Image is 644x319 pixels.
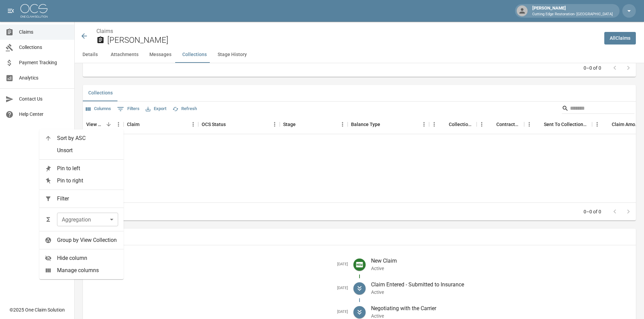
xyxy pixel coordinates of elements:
button: Sort [104,120,113,129]
span: Help Center [19,111,69,118]
div: related-list tabs [83,85,636,101]
span: Hide column [57,254,118,262]
div: Claim [124,115,198,134]
a: Claims [96,28,113,34]
span: Pin to left [57,164,118,173]
button: Export [144,104,168,114]
div: Balance Type [351,115,380,134]
nav: breadcrumb [96,27,599,35]
p: New Claim [371,257,631,265]
img: ocs-logo-white-transparent.png [20,4,48,18]
div: Contractor Amount [477,115,524,134]
div: View Collection [86,115,104,134]
div: © 2025 One Claim Solution [10,306,65,313]
span: Analytics [19,74,69,82]
span: Filter [57,195,118,203]
h5: [DATE] [88,309,348,315]
span: Claims [19,29,69,36]
p: Negotiating with the Carrier [371,304,631,313]
div: Sent To Collections Date [544,115,589,134]
button: Menu [429,119,439,129]
button: Messages [144,47,177,63]
div: Balance Type [348,115,429,134]
button: Sort [380,120,390,129]
button: Menu [270,119,280,129]
span: Group by View Collection [57,236,118,244]
ul: Menu [39,129,124,279]
div: Sent To Collections Date [524,115,592,134]
button: Sort [534,120,544,129]
h2: [PERSON_NAME] [107,35,599,45]
a: AllClaims [604,32,636,45]
div: Claim [127,115,140,134]
button: open drawer [4,4,18,18]
div: Claim Amount [612,115,640,134]
button: Stage History [212,47,252,63]
div: related-list tabs [83,229,636,245]
span: Pin to right [57,177,118,185]
p: Cutting Edge Restoration- [GEOGRAPHIC_DATA] [532,12,613,17]
div: OCS Status [202,115,226,134]
div: anchor tabs [75,47,644,63]
button: Menu [592,119,602,129]
span: Sort by ASC [57,134,118,142]
button: Select columns [84,104,113,114]
button: Sort [602,120,612,129]
button: Show filters [115,104,141,114]
span: Payment Tracking [19,59,69,66]
div: Claim Amount [592,115,643,134]
p: Claim Entered - Submitted to Insurance [371,281,631,289]
button: Sort [140,120,149,129]
button: Menu [419,119,429,129]
button: Sort [226,120,235,129]
button: Menu [188,119,198,129]
div: Stage [283,115,296,134]
div: Stage [280,115,348,134]
span: Unsort [57,146,118,155]
h5: [DATE] [88,286,348,291]
button: Menu [113,119,124,129]
span: Contact Us [19,95,69,103]
button: Menu [337,119,348,129]
div: Contractor Amount [496,115,521,134]
button: Refresh [171,104,199,114]
div: OCS Status [198,115,280,134]
div: Search [562,103,634,115]
p: Active [371,265,631,272]
h5: [DATE] [88,262,348,267]
div: Collections Fee [429,115,477,134]
div: View Collection [83,115,124,134]
div: [PERSON_NAME] [530,5,615,17]
button: Collections [177,47,212,63]
p: 0–0 of 0 [584,208,601,215]
button: Menu [477,119,487,129]
span: Collections [19,44,69,51]
p: 0–0 of 0 [584,65,601,71]
button: Collections [83,85,118,101]
button: Sort [487,120,496,129]
button: Details [75,47,105,63]
button: Menu [524,119,534,129]
button: Attachments [105,47,144,63]
p: Active [371,289,631,296]
div: Collections Fee [449,115,473,134]
span: Manage columns [57,266,118,274]
button: Sort [296,120,305,129]
button: Sort [439,120,449,129]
